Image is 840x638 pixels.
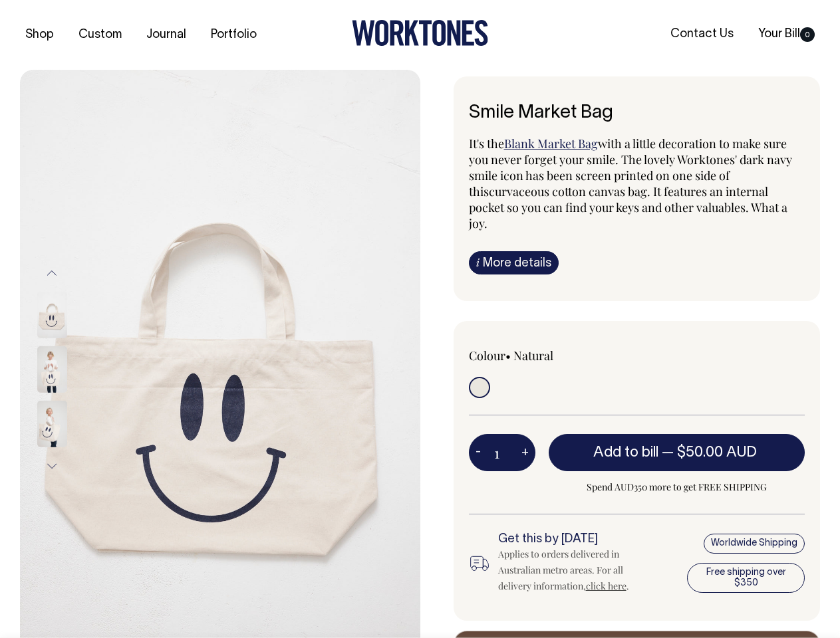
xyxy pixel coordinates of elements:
p: It's the with a little decoration to make sure you never forget your smile. The lovely Worktones'... [469,136,805,231]
a: click here [586,580,627,592]
button: Add to bill —$50.00 AUD [549,434,805,471]
a: Your Bill0 [753,23,820,45]
span: Add to bill [593,446,658,459]
span: Spend AUD350 more to get FREE SHIPPING [549,479,805,495]
a: Portfolio [206,24,262,46]
span: • [505,348,511,364]
button: + [515,439,535,466]
button: - [469,439,488,466]
a: Contact Us [665,23,739,45]
a: Blank Market Bag [504,136,598,152]
label: Natural [513,348,553,364]
a: iMore details [469,251,559,274]
h6: Get this by [DATE] [498,533,652,546]
a: Shop [20,24,59,46]
span: — [662,446,760,459]
span: curvaceous cotton canvas bag. It features an internal pocket so you can find your keys and other ... [469,183,787,231]
img: Smile Market Bag [37,401,67,447]
img: Smile Market Bag [37,346,67,393]
div: Applies to orders delivered in Australian metro areas. For all delivery information, . [498,546,652,594]
div: Colour [469,348,603,364]
span: $50.00 AUD [677,446,757,459]
img: Smile Market Bag [37,292,67,338]
h6: Smile Market Bag [469,103,805,124]
button: Previous [42,258,62,288]
span: i [476,255,480,269]
span: 0 [800,27,815,42]
button: Next [42,451,62,481]
a: Journal [141,24,192,46]
a: Custom [73,24,127,46]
